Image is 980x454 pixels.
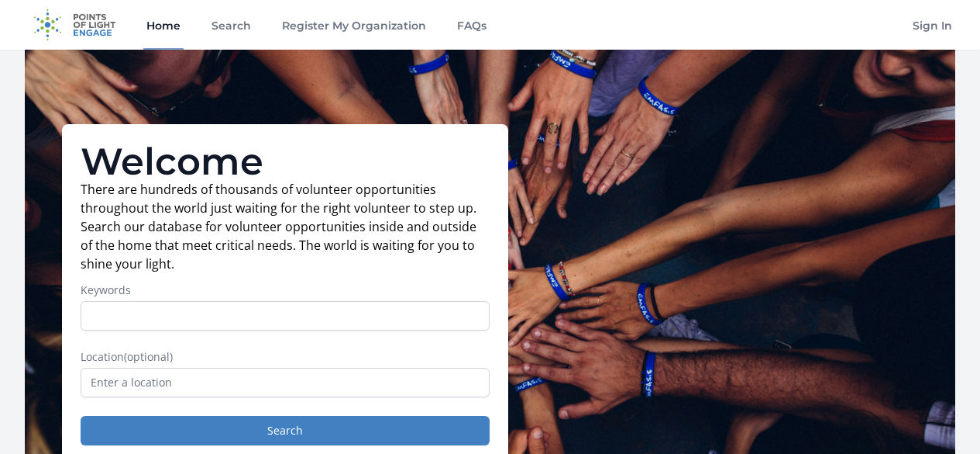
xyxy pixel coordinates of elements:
[124,349,173,364] span: (optional)
[81,282,490,298] label: Keywords
[81,368,490,397] input: Enter a location
[81,143,490,180] h1: Welcome
[81,349,490,365] label: Location
[81,180,490,273] p: There are hundreds of thousands of volunteer opportunities throughout the world just waiting for ...
[81,416,490,445] button: Search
